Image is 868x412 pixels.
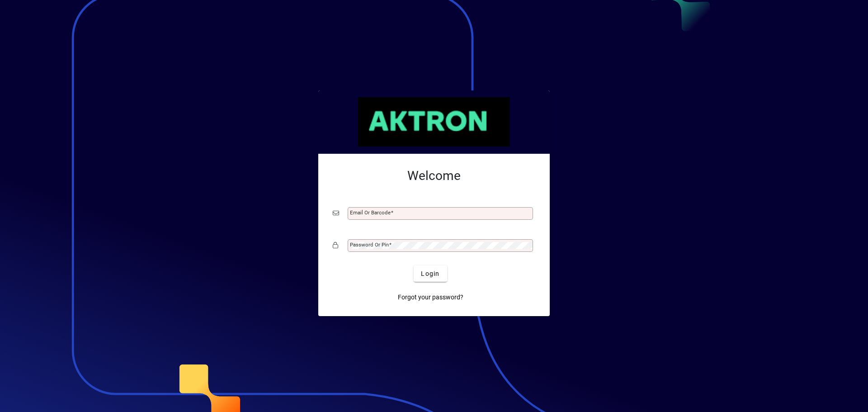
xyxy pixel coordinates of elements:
span: Login [421,269,439,279]
a: Forgot your password? [394,289,467,305]
h2: Welcome [333,168,535,184]
mat-label: Password or Pin [350,242,389,248]
button: Login [414,265,447,282]
span: Forgot your password? [398,293,463,302]
mat-label: Email or Barcode [350,209,391,216]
